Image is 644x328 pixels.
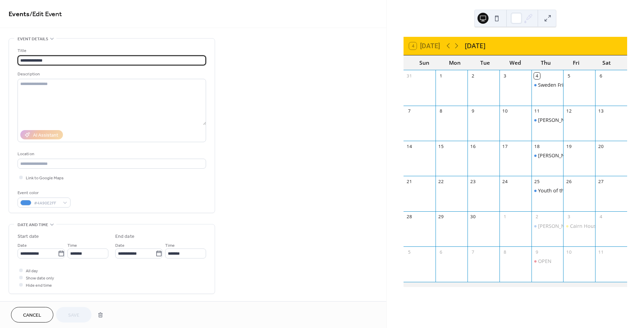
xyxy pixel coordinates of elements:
div: Wed [500,55,530,70]
div: 10 [502,108,508,114]
div: 7 [470,249,476,255]
div: 9 [534,249,540,255]
div: 1 [502,214,508,220]
div: 26 [566,179,572,185]
div: Sweden Friendship Exchange/New Member Induction [532,82,563,88]
span: Cancel [23,312,41,319]
span: Link to Google Maps [26,174,64,182]
span: Date [115,242,125,249]
div: Cairn House Meal [570,223,612,230]
div: 3 [566,214,572,220]
div: 19 [566,143,572,149]
span: Hide end time [26,282,52,289]
div: Start date [18,233,39,240]
div: Location [18,150,205,158]
div: [PERSON_NAME] [538,117,577,124]
div: 27 [598,179,604,185]
div: Thu [530,55,561,70]
div: 9 [470,108,476,114]
div: 14 [406,143,412,149]
span: Time [165,242,175,249]
div: 5 [566,73,572,79]
div: 8 [438,108,444,114]
div: 12 [566,108,572,114]
span: / Edit Event [30,8,62,21]
span: Show date only [26,275,54,282]
div: Michael Kloss-District Governor [532,152,563,159]
div: Brian Seguin [532,117,563,124]
span: Event details [18,35,48,43]
div: Youth of the Month and Board Meeting [538,187,630,194]
div: 2 [534,214,540,220]
div: 11 [598,249,604,255]
div: 18 [534,143,540,149]
span: All day [26,267,38,275]
div: 30 [470,214,476,220]
div: Tue [470,55,500,70]
div: 10 [566,249,572,255]
div: 2 [470,73,476,79]
div: 22 [438,179,444,185]
div: End date [115,233,135,240]
div: 3 [502,73,508,79]
div: 31 [406,73,412,79]
div: 24 [502,179,508,185]
div: 5 [406,249,412,255]
div: 7 [406,108,412,114]
div: Event color [18,189,69,197]
div: 6 [438,249,444,255]
div: 29 [438,214,444,220]
div: Fri [561,55,591,70]
div: [PERSON_NAME] [538,223,577,230]
span: Date [18,242,27,249]
div: Title [18,47,205,54]
button: Cancel [11,307,53,322]
div: Mon [439,55,470,70]
div: 21 [406,179,412,185]
div: [PERSON_NAME]-District Governor [538,152,619,159]
div: 4 [598,214,604,220]
div: 13 [598,108,604,114]
div: 28 [406,214,412,220]
div: [DATE] [465,41,485,51]
div: Description [18,71,205,78]
div: Youth of the Month and Board Meeting [532,187,563,194]
div: OPEN [538,258,551,265]
a: Events [9,8,30,21]
div: 8 [502,249,508,255]
div: 25 [534,179,540,185]
div: 23 [470,179,476,185]
div: OPEN [532,258,563,265]
div: Brent Schuler [532,223,563,230]
div: Sat [591,55,622,70]
div: Sun [409,55,439,70]
div: 15 [438,143,444,149]
div: 16 [470,143,476,149]
span: #4A90E2FF [34,200,60,207]
div: 1 [438,73,444,79]
div: 11 [534,108,540,114]
span: Date and time [18,221,48,229]
div: 4 [534,73,540,79]
div: 20 [598,143,604,149]
span: Time [67,242,77,249]
div: 6 [598,73,604,79]
div: 17 [502,143,508,149]
div: Cairn House Meal [563,223,595,230]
